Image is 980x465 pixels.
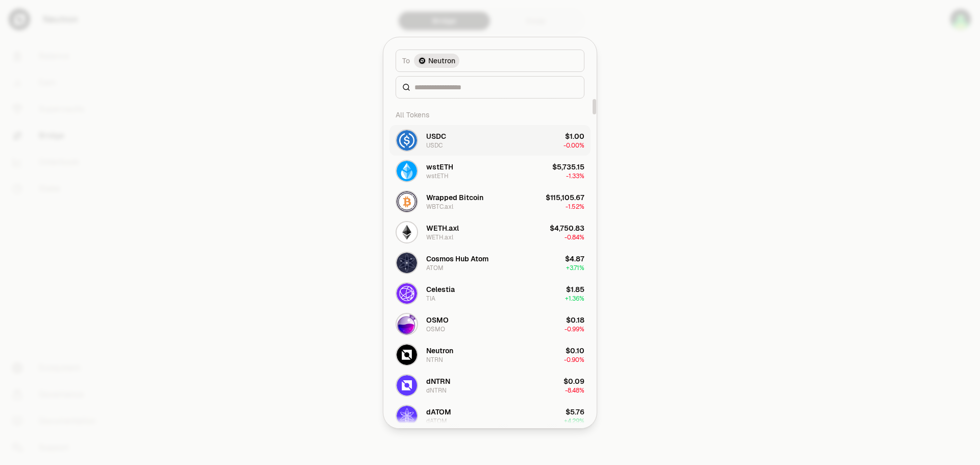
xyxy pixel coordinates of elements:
[426,325,445,333] div: OSMO
[565,254,584,264] div: $4.87
[397,253,417,273] img: ATOM Logo
[397,406,417,426] img: dATOM Logo
[546,192,584,203] div: $115,105.67
[564,356,584,364] span: -0.90%
[396,50,584,72] button: ToNeutron LogoNeutron
[397,314,417,334] img: OSMO Logo
[566,203,584,211] span: -1.52%
[566,284,584,295] div: $1.85
[389,248,591,278] button: ATOM LogoCosmos Hub AtomATOM$4.87+3.71%
[426,254,488,264] div: Cosmos Hub Atom
[389,309,591,339] button: OSMO LogoOSMOOSMO$0.18-0.99%
[565,233,584,241] span: -0.84%
[426,141,443,150] div: USDC
[389,370,591,401] button: dNTRN LogodNTRNdNTRN$0.09-8.48%
[397,222,417,242] img: WETH.axl Logo
[426,264,444,272] div: ATOM
[426,233,453,241] div: WETH.axl
[426,376,450,386] div: dNTRN
[397,345,417,365] img: NTRN Logo
[565,131,584,141] div: $1.00
[397,161,417,181] img: wstETH Logo
[563,376,584,386] div: $0.09
[426,295,435,303] div: TIA
[397,375,417,396] img: dNTRN Logo
[426,315,449,325] div: OSMO
[550,223,584,233] div: $4,750.83
[566,264,584,272] span: + 3.71%
[426,407,451,417] div: dATOM
[566,346,584,356] div: $0.10
[564,417,584,425] span: + 4.29%
[389,339,591,370] button: NTRN LogoNeutronNTRN$0.10-0.90%
[566,172,584,180] span: -1.33%
[389,105,591,125] div: All Tokens
[389,186,591,217] button: WBTC.axl LogoWrapped BitcoinWBTC.axl$115,105.67-1.52%
[426,172,449,180] div: wstETH
[389,156,591,186] button: wstETH LogowstETHwstETH$5,735.15-1.33%
[426,386,447,395] div: dNTRN
[552,162,584,172] div: $5,735.15
[426,192,483,203] div: Wrapped Bitcoin
[426,223,459,233] div: WETH.axl
[426,346,453,356] div: Neutron
[389,401,591,431] button: dATOM LogodATOMdATOM$5.76+4.29%
[565,325,584,333] span: -0.99%
[566,315,584,325] div: $0.18
[389,217,591,248] button: WETH.axl LogoWETH.axlWETH.axl$4,750.83-0.84%
[565,386,584,395] span: -8.48%
[426,284,455,295] div: Celestia
[563,141,584,150] span: -0.00%
[426,417,447,425] div: dATOM
[426,131,446,141] div: USDC
[426,203,453,211] div: WBTC.axl
[389,278,591,309] button: TIA LogoCelestiaTIA$1.85+1.36%
[397,191,417,212] img: WBTC.axl Logo
[389,125,591,156] button: USDC LogoUSDCUSDC$1.00-0.00%
[397,283,417,304] img: TIA Logo
[566,407,584,417] div: $5.76
[418,57,426,65] img: Neutron Logo
[426,356,443,364] div: NTRN
[565,295,584,303] span: + 1.36%
[397,130,417,151] img: USDC Logo
[426,162,453,172] div: wstETH
[402,56,410,66] span: To
[428,56,455,66] span: Neutron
